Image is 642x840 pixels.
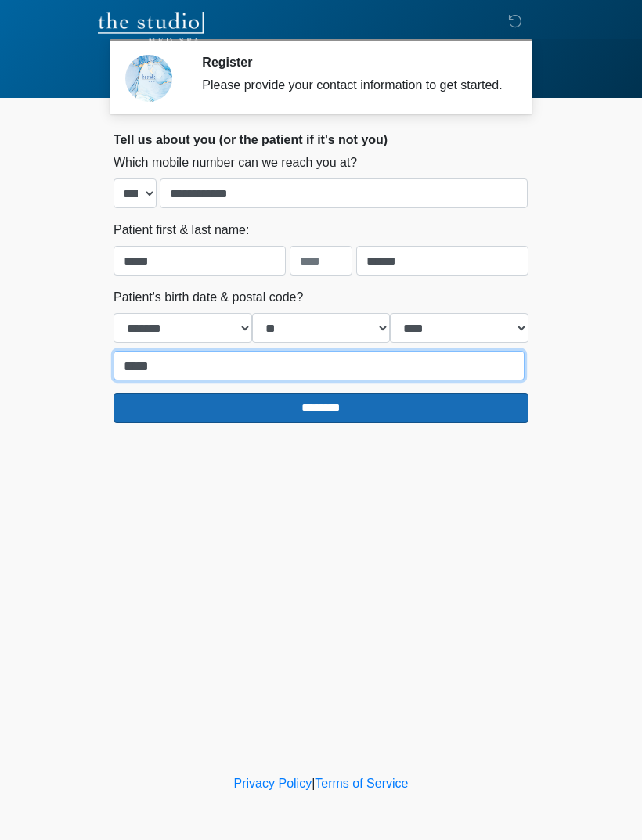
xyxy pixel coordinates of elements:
[114,132,528,147] h2: Tell us about you (or the patient if it's not you)
[98,12,204,43] img: The Studio Med Spa Logo
[202,55,505,70] h2: Register
[202,76,505,95] div: Please provide your contact information to get started.
[114,153,357,172] label: Which mobile number can we reach you at?
[315,777,408,790] a: Terms of Service
[114,221,249,240] label: Patient first & last name:
[114,288,303,307] label: Patient's birth date & postal code?
[125,55,172,102] img: Agent Avatar
[312,777,315,790] a: |
[234,777,312,790] a: Privacy Policy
